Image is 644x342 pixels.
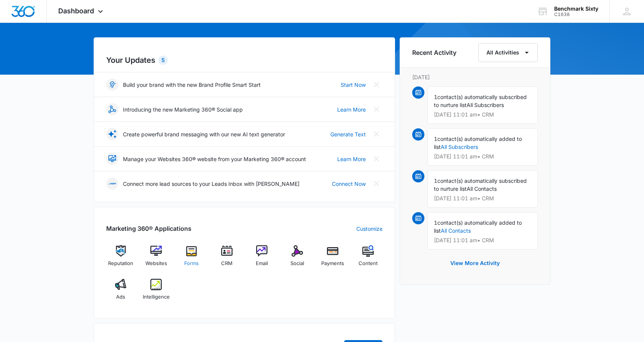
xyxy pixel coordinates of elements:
h6: Recent Activity [412,48,456,57]
span: Content [359,260,378,267]
span: Ads [116,293,125,301]
a: Websites [142,245,171,273]
a: Email [247,245,277,273]
div: 5 [158,56,168,65]
a: Forms [177,245,206,273]
span: CRM [221,260,233,267]
a: Generate Text [330,130,366,138]
a: Learn More [337,155,366,163]
span: Payments [321,260,344,267]
p: [DATE] 11:01 am • CRM [434,196,531,201]
span: Email [256,260,268,267]
a: Reputation [106,245,135,273]
div: account id [554,12,598,17]
a: Content [353,245,383,273]
span: contact(s) automatically added to list [434,219,522,234]
p: Connect more lead sources to your Leads Inbox with [PERSON_NAME] [123,180,300,188]
button: View More Activity [443,254,507,272]
p: [DATE] [412,73,538,81]
span: All Contacts [467,185,497,192]
span: 1 [434,177,437,184]
span: 1 [434,94,437,100]
p: [DATE] 11:01 am • CRM [434,154,531,159]
span: Reputation [108,260,133,267]
span: Social [290,260,304,267]
span: Websites [145,260,167,267]
button: Close [370,103,383,115]
span: Forms [184,260,199,267]
button: Close [370,177,383,190]
p: Manage your Websites 360® website from your Marketing 360® account [123,155,306,163]
a: All Contacts [441,227,471,234]
a: Connect Now [332,180,366,188]
span: contact(s) automatically added to list [434,136,522,150]
span: contact(s) automatically subscribed to nurture list [434,177,527,192]
a: Customize [356,225,383,233]
p: [DATE] 11:01 am • CRM [434,112,531,117]
p: [DATE] 11:01 am • CRM [434,238,531,243]
button: Close [370,153,383,165]
button: Close [370,128,383,140]
a: CRM [212,245,241,273]
a: Payments [318,245,348,273]
button: Close [370,78,383,91]
a: All Subscribers [441,144,478,150]
a: Intelligence [142,279,171,306]
span: 1 [434,219,437,226]
span: Intelligence [143,293,170,301]
button: All Activities [478,43,538,62]
span: All Subscribers [467,102,504,108]
span: Dashboard [58,7,94,15]
a: Ads [106,279,135,306]
p: Build your brand with the new Brand Profile Smart Start [123,81,261,89]
p: Create powerful brand messaging with our new AI text generator [123,130,285,138]
a: Learn More [337,105,366,113]
span: 1 [434,136,437,142]
h2: Your Updates [106,54,383,66]
h2: Marketing 360® Applications [106,224,191,233]
div: account name [554,6,598,12]
p: Introducing the new Marketing 360® Social app [123,105,243,113]
a: Start Now [341,81,366,89]
span: contact(s) automatically subscribed to nurture list [434,94,527,108]
a: Social [283,245,312,273]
